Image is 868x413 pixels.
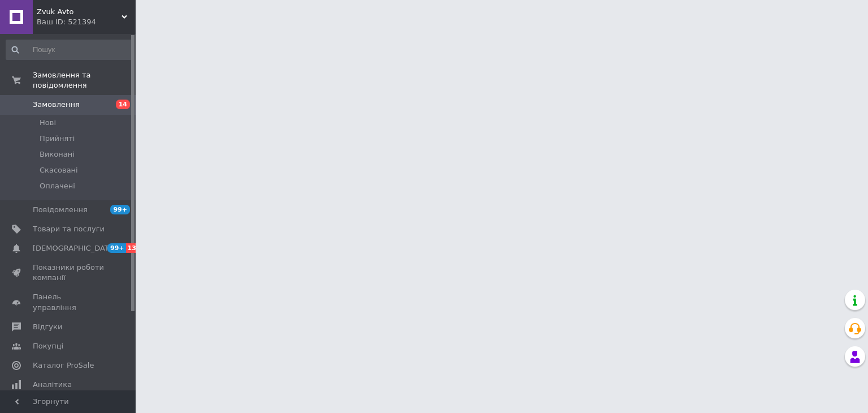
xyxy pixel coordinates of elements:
span: Замовлення та повідомлення [33,70,136,91]
input: Пошук [6,40,133,60]
span: Повідомлення [33,205,88,215]
span: Скасовані [40,165,78,175]
span: Панель управління [33,292,105,312]
span: Каталог ProSale [33,360,94,371]
span: 99+ [107,243,126,253]
span: Прийняті [40,134,75,144]
span: Відгуки [33,322,62,332]
span: Замовлення [33,100,80,110]
span: Zvuk Avto [37,7,121,17]
span: 99+ [110,205,130,214]
span: Показники роботи компанії [33,263,105,283]
span: Товари та послуги [33,224,105,234]
span: Оплачені [40,181,75,191]
span: Виконані [40,149,75,160]
div: Ваш ID: 521394 [37,17,136,27]
span: 13 [126,243,139,253]
span: 14 [116,100,130,109]
span: [DEMOGRAPHIC_DATA] [33,243,116,253]
span: Аналітика [33,380,72,390]
span: Нові [40,118,56,128]
span: Покупці [33,341,63,351]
